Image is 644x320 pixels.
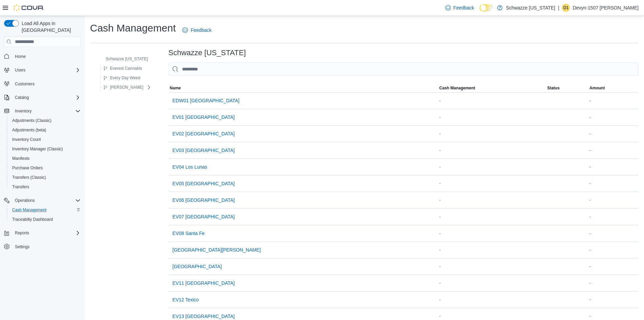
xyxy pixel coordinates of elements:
[9,154,32,163] a: Manifests
[588,84,639,92] button: Amount
[12,137,41,142] span: Inventory Count
[12,229,81,237] span: Reports
[439,85,475,91] span: Cash Management
[7,163,83,173] button: Purchase Orders
[12,196,81,205] span: Operations
[588,130,639,138] div: -
[1,65,83,75] button: Users
[15,81,35,87] span: Customers
[96,55,151,63] button: Schwazze [US_STATE]
[438,146,546,154] div: -
[170,260,225,273] button: [GEOGRAPHIC_DATA]
[1,51,83,61] button: Home
[9,135,44,144] a: Inventory Count
[9,173,81,182] span: Transfers (Classic)
[588,279,639,287] div: -
[438,229,546,237] div: -
[588,163,639,171] div: -
[9,116,54,125] a: Adjustments (Classic)
[7,125,83,135] button: Adjustments (beta)
[7,116,83,125] button: Adjustments (Classic)
[12,80,37,88] a: Customers
[173,263,222,270] span: [GEOGRAPHIC_DATA]
[9,126,81,134] span: Adjustments (beta)
[110,66,142,71] span: Everest Cannabis
[173,130,235,137] span: EV02 [GEOGRAPHIC_DATA]
[7,205,83,215] button: Cash Management
[588,97,639,105] div: -
[9,154,81,163] span: Manifests
[173,197,235,204] span: EV06 [GEOGRAPHIC_DATA]
[9,126,49,134] a: Adjustments (beta)
[588,196,639,204] div: -
[19,20,81,34] span: Load All Apps in [GEOGRAPHIC_DATA]
[173,296,199,303] span: EV12 Texico
[169,62,639,76] input: This is a search bar. As you type, the results lower in the page will automatically filter.
[14,4,44,11] img: Cova
[438,97,546,105] div: -
[170,227,207,240] button: EV08 Santa Fe
[9,215,55,223] a: Traceabilty Dashboard
[169,84,438,92] button: Name
[12,118,51,123] span: Adjustments (Classic)
[438,179,546,188] div: -
[443,1,477,15] a: Feedback
[588,296,639,304] div: -
[15,244,29,250] span: Settings
[588,262,639,271] div: -
[588,246,639,254] div: -
[15,230,29,236] span: Reports
[7,215,83,224] button: Traceabilty Dashboard
[170,94,242,107] button: EDW01 [GEOGRAPHIC_DATA]
[12,243,32,251] a: Settings
[573,4,639,12] p: Devyn-1507 [PERSON_NAME]
[110,85,143,90] span: [PERSON_NAME]
[558,4,559,12] p: |
[12,146,63,152] span: Inventory Manager (Classic)
[173,180,235,187] span: EV05 [GEOGRAPHIC_DATA]
[7,135,83,144] button: Inventory Count
[588,113,639,121] div: -
[12,184,29,190] span: Transfers
[1,196,83,205] button: Operations
[9,145,81,153] span: Inventory Manager (Classic)
[12,107,81,115] span: Inventory
[1,79,83,89] button: Customers
[101,83,146,91] button: [PERSON_NAME]
[438,279,546,287] div: -
[7,173,83,182] button: Transfers (Classic)
[7,154,83,163] button: Manifests
[453,4,474,11] span: Feedback
[506,4,555,12] p: Schwazze [US_STATE]
[588,179,639,188] div: -
[170,85,181,91] span: Name
[15,54,26,59] span: Home
[170,177,238,190] button: EV05 [GEOGRAPHIC_DATA]
[546,84,588,92] button: Status
[180,23,214,37] a: Feedback
[438,296,546,304] div: -
[12,93,31,102] button: Catalog
[12,52,81,60] span: Home
[170,144,238,157] button: EV03 [GEOGRAPHIC_DATA]
[9,116,81,125] span: Adjustments (Classic)
[173,230,205,237] span: EV08 Santa Fe
[9,215,81,223] span: Traceabilty Dashboard
[15,198,35,203] span: Operations
[170,193,238,207] button: EV06 [GEOGRAPHIC_DATA]
[170,276,238,290] button: EV11 [GEOGRAPHIC_DATA]
[12,175,46,180] span: Transfers (Classic)
[173,313,235,320] span: EV13 [GEOGRAPHIC_DATA]
[590,85,605,91] span: Amount
[563,4,569,12] span: D1
[1,106,83,116] button: Inventory
[173,247,261,253] span: [GEOGRAPHIC_DATA][PERSON_NAME]
[170,160,210,174] button: EV04 Los Lunas
[438,84,546,92] button: Cash Management
[12,217,53,222] span: Traceabilty Dashboard
[173,213,235,220] span: EV07 [GEOGRAPHIC_DATA]
[101,74,143,82] button: Every Day Weed
[438,113,546,121] div: -
[170,293,202,306] button: EV12 Texico
[12,107,34,115] button: Inventory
